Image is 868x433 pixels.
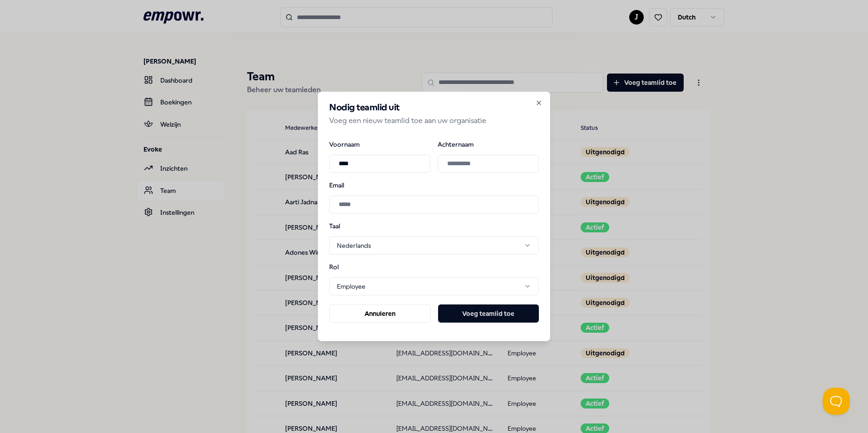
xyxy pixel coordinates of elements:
[329,182,539,188] label: Email
[329,103,539,112] h2: Nodig teamlid uit
[329,115,539,127] p: Voeg een nieuw teamlid toe aan uw organisatie
[329,264,376,270] label: Rol
[329,305,431,323] button: Annuleren
[438,141,539,147] label: Achternaam
[329,141,430,147] label: Voornaam
[438,305,539,323] button: Voeg teamlid toe
[329,222,376,229] label: Taal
